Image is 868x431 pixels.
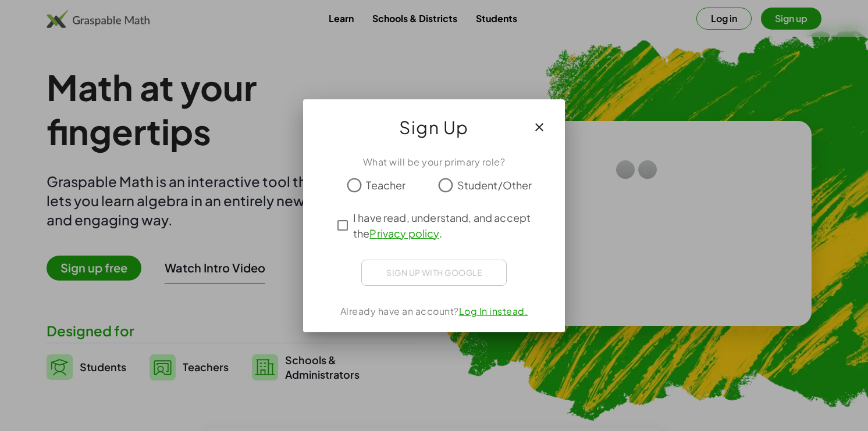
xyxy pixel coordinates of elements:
span: Teacher [366,177,405,193]
span: I have read, understand, and accept the . [353,210,536,241]
a: Privacy policy [369,227,439,240]
span: Sign Up [399,113,469,141]
iframe: Diálogo de Acceder con Google [629,12,856,97]
a: Log In instead. [459,305,528,317]
div: What will be your primary role? [317,155,551,169]
span: Student/Other [457,177,532,193]
div: Already have an account? [317,304,551,318]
